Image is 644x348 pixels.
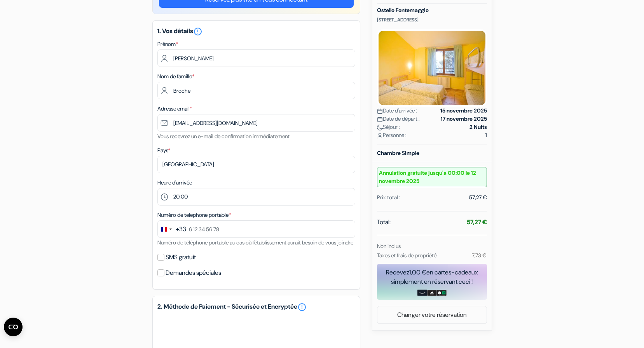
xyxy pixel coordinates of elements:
[377,308,487,322] a: Changer votre réservation
[176,225,186,234] div: +33
[157,105,192,113] label: Adresse email
[377,115,420,123] span: Date de départ :
[157,211,231,219] label: Numéro de telephone portable
[437,290,447,296] img: uber-uber-eats-card.png
[193,27,202,35] a: error_outline
[157,49,355,67] input: Entrez votre prénom
[377,131,407,139] span: Personne :
[441,115,487,123] strong: 17 novembre 2025
[377,243,401,250] small: Non inclus
[377,218,391,227] span: Total:
[166,252,196,263] label: SMS gratuit
[157,72,194,81] label: Nom de famille
[158,221,186,237] button: Change country, selected France (+33)
[417,290,427,296] img: amazon-card-no-text.png
[157,82,355,99] input: Entrer le nom de famille
[469,193,487,202] div: 57,27 €
[157,239,353,246] small: Numéro de téléphone portable au cas où l'établissement aurait besoin de vous joindre
[409,268,426,276] span: 1,00 €
[377,167,487,187] small: Annulation gratuite jusqu'a 00:00 le 12 novembre 2025
[427,290,437,296] img: adidas-card.png
[157,114,355,132] input: Entrer adresse e-mail
[377,125,383,130] img: moon.svg
[377,133,383,139] img: user_icon.svg
[469,123,487,131] strong: 2 Nuits
[157,146,170,155] label: Pays
[297,302,307,312] a: error_outline
[377,116,383,122] img: calendar.svg
[157,27,355,36] h5: 1. Vos détails
[157,133,290,140] small: Vous recevrez un e-mail de confirmation immédiatement
[377,268,487,286] div: Recevez en cartes-cadeaux simplement en réservant ceci !
[157,220,355,238] input: 6 12 34 56 78
[157,302,355,312] h5: 2. Méthode de Paiement - Sécurisée et Encryptée
[377,123,400,131] span: Séjour :
[377,107,417,115] span: Date d'arrivée :
[377,193,400,202] div: Prix total :
[377,108,383,114] img: calendar.svg
[440,107,487,115] strong: 15 novembre 2025
[166,267,221,278] label: Demandes spéciales
[467,218,487,226] strong: 57,27 €
[157,40,178,48] label: Prénom
[157,179,192,187] label: Heure d'arrivée
[377,149,419,156] b: Chambre Simple
[472,252,487,259] small: 7,73 €
[377,17,487,23] p: [STREET_ADDRESS]
[4,318,23,336] button: Ouvrir le widget CMP
[377,7,487,14] h5: Ostello Fontemaggio
[377,252,438,259] small: Taxes et frais de propriété:
[485,131,487,139] strong: 1
[193,27,202,36] i: error_outline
